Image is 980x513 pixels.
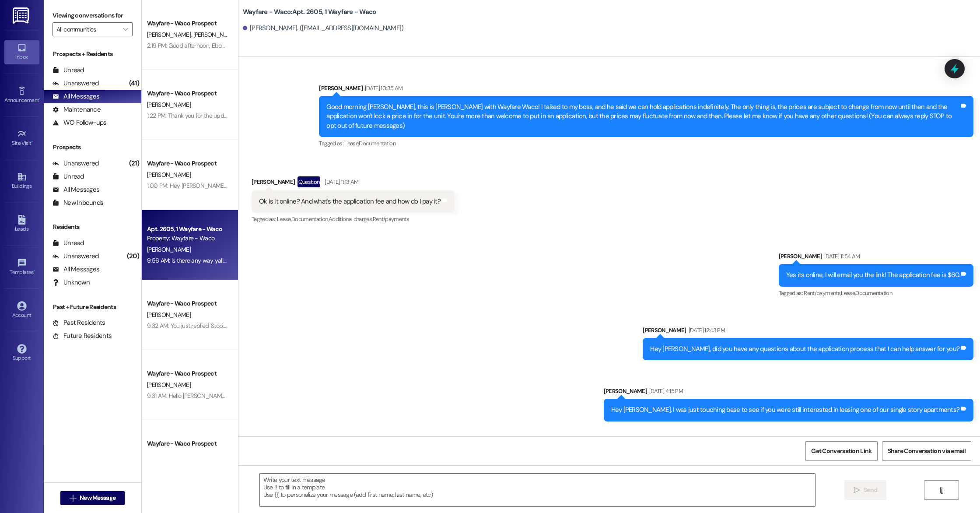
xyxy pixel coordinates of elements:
[686,326,725,335] div: [DATE] 12:43 PM
[123,26,128,33] i: 
[44,143,141,152] div: Prospects
[31,139,33,145] span: •
[147,31,193,39] span: [PERSON_NAME]
[52,66,84,75] div: Unread
[52,118,106,127] div: WO Follow-ups
[147,381,191,389] span: [PERSON_NAME]
[44,49,141,59] div: Prospects + Residents
[650,344,959,354] div: Hey [PERSON_NAME], did you have any questions about the application process that I can help answe...
[359,140,395,147] span: Documentation
[243,7,376,17] b: Wayfare - Waco: Apt. 2605, 1 Wayfare - Waco
[52,105,101,114] div: Maintenance
[841,289,855,297] span: Lease ,
[854,487,860,494] i: 
[779,252,974,264] div: [PERSON_NAME]
[844,480,887,500] button: Send
[147,369,228,378] div: Wayfare - Waco Prospect
[52,318,105,327] div: Past Residents
[147,322,481,330] div: 9:32 AM: You just replied 'Stop'. Are you sure you want to opt out of this thread? Please reply w...
[193,31,237,39] span: [PERSON_NAME]
[4,256,39,279] a: Templates •
[52,278,90,287] div: Unknown
[147,311,191,319] span: [PERSON_NAME]
[373,215,409,223] span: Rent/payments
[322,177,358,186] div: [DATE] 11:13 AM
[147,101,191,109] span: [PERSON_NAME]
[44,222,141,232] div: Residents
[329,215,373,223] span: Additional charges ,
[147,159,228,168] div: Wayfare - Waco Prospect
[938,487,945,494] i: 
[52,79,99,88] div: Unanswered
[888,446,966,456] span: Share Conversation via email
[811,446,871,456] span: Get Conversation Link
[52,185,99,194] div: All Messages
[147,256,420,264] div: 9:56 AM: Is there any way yall can give me anything to turn in to a new place I'm trying to get a...
[344,140,359,147] span: Lease ,
[252,176,455,190] div: [PERSON_NAME]
[147,439,228,448] div: Wayfare - Waco Prospect
[647,387,683,396] div: [DATE] 4:15 PM
[147,246,191,253] span: [PERSON_NAME]
[363,84,402,93] div: [DATE] 10:35 AM
[805,441,877,461] button: Get Conversation Link
[52,331,112,341] div: Future Residents
[147,171,191,179] span: [PERSON_NAME]
[52,9,133,22] label: Viewing conversations for
[882,441,971,461] button: Share Conversation via email
[611,405,960,415] div: Hey [PERSON_NAME], I was just touching base to see if you were still interested in leasing one of...
[52,239,84,248] div: Unread
[147,451,191,459] span: [PERSON_NAME]
[4,40,39,64] a: Inbox
[822,252,860,261] div: [DATE] 11:54 AM
[52,172,84,181] div: Unread
[44,302,141,312] div: Past + Future Residents
[127,157,141,170] div: (21)
[52,198,103,207] div: New Inbounds
[319,137,973,150] div: Tagged as:
[52,92,99,101] div: All Messages
[147,392,784,400] div: 9:31 AM: Hello [PERSON_NAME], I wanted to see if you were still interested in scheduling a tour f...
[643,326,973,338] div: [PERSON_NAME]
[779,287,974,299] div: Tagged as:
[127,77,141,90] div: (41)
[4,169,39,193] a: Buildings
[4,341,39,365] a: Support
[80,493,115,502] span: New Message
[147,182,599,190] div: 1:00 PM: Hey [PERSON_NAME], we just took a look at your unit and we can have it ready as soon as ...
[52,265,99,274] div: All Messages
[291,215,329,223] span: Documentation ,
[326,102,959,130] div: Good morning [PERSON_NAME], this is [PERSON_NAME] with Wayfare Waco! I talked to my boss, and he ...
[147,299,228,308] div: Wayfare - Waco Prospect
[804,289,841,297] span: Rent/payments ,
[147,112,281,119] div: 1:22 PM: Thank you for the update! Have a great day!
[147,89,228,98] div: Wayfare - Waco Prospect
[4,299,39,322] a: Account
[147,19,228,28] div: Wayfare - Waco Prospect
[297,176,321,187] div: Question
[70,495,76,502] i: 
[34,268,35,274] span: •
[243,24,404,33] div: [PERSON_NAME]. ([EMAIL_ADDRESS][DOMAIN_NAME])
[52,159,99,168] div: Unanswered
[147,234,228,243] div: Property: Wayfare - Waco
[864,485,877,495] span: Send
[13,7,31,24] img: ResiDesk Logo
[4,212,39,236] a: Leads
[39,96,40,102] span: •
[604,387,974,399] div: [PERSON_NAME]
[855,289,892,297] span: Documentation
[125,249,141,263] div: (20)
[56,22,119,36] input: All communities
[147,225,228,234] div: Apt. 2605, 1 Wayfare - Waco
[52,252,99,261] div: Unanswered
[252,213,455,225] div: Tagged as:
[786,271,960,280] div: Yes its online, I will email you the link! The application fee is $60.
[319,84,973,96] div: [PERSON_NAME]
[4,126,39,150] a: Site Visit •
[60,491,125,505] button: New Message
[147,42,659,49] div: 2:19 PM: Good afternoon, Ebony thank you for taking care of signing the lease agreement, we are j...
[277,215,291,223] span: Lease ,
[259,197,441,206] div: Ok is it online? And what's the application fee and how do I pay it?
